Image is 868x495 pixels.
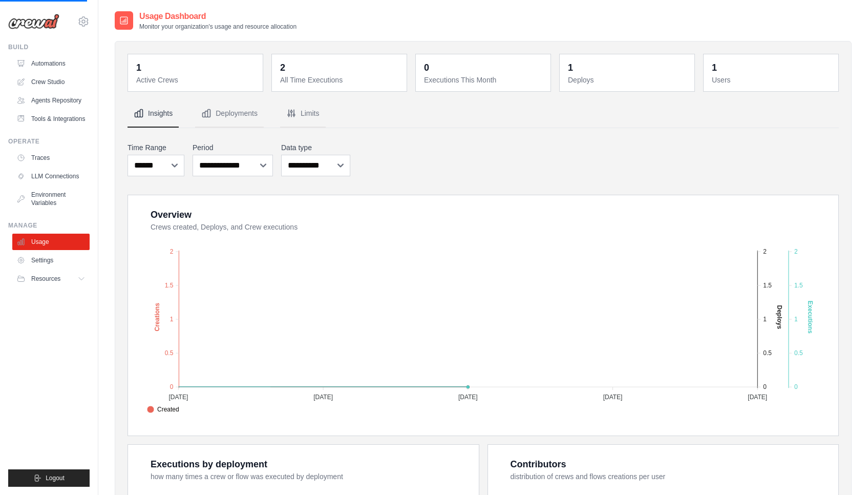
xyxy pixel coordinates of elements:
[424,60,429,75] div: 0
[313,394,333,401] tspan: [DATE]
[603,394,623,401] tspan: [DATE]
[46,474,65,482] span: Logout
[748,394,767,401] tspan: [DATE]
[712,60,717,75] div: 1
[794,248,798,255] tspan: 2
[128,142,184,153] label: Time Range
[151,208,192,222] div: Overview
[763,248,767,255] tspan: 2
[794,383,798,390] tspan: 0
[12,111,90,127] a: Tools & Integrations
[195,100,264,128] button: Deployments
[794,316,798,323] tspan: 1
[151,222,826,232] dt: Crews created, Deploys, and Crew executions
[151,471,467,482] dt: how many times a crew or flow was executed by deployment
[794,282,803,289] tspan: 1.5
[12,150,90,166] a: Traces
[170,248,174,255] tspan: 2
[12,187,90,211] a: Environment Variables
[12,252,90,269] a: Settings
[8,221,90,230] div: Manage
[763,383,767,390] tspan: 0
[776,305,783,329] text: Deploys
[12,168,90,184] a: LLM Connections
[424,75,544,85] dt: Executions This Month
[280,60,285,75] div: 2
[147,405,179,414] span: Created
[165,349,174,357] tspan: 0.5
[807,301,814,334] text: Executions
[168,394,188,401] tspan: [DATE]
[165,282,174,289] tspan: 1.5
[511,471,827,482] dt: distribution of crews and flows creations per user
[794,349,803,357] tspan: 0.5
[170,316,174,323] tspan: 1
[8,14,59,29] img: Logo
[8,43,90,51] div: Build
[12,55,90,72] a: Automations
[281,142,350,153] label: Data type
[8,137,90,146] div: Operate
[763,282,772,289] tspan: 1.5
[12,92,90,109] a: Agents Repository
[193,142,273,153] label: Period
[8,469,90,487] button: Logout
[458,394,478,401] tspan: [DATE]
[568,60,573,75] div: 1
[128,100,179,128] button: Insights
[280,75,400,85] dt: All Time Executions
[170,383,174,390] tspan: 0
[568,75,688,85] dt: Deploys
[12,74,90,90] a: Crew Studio
[136,75,257,85] dt: Active Crews
[280,100,326,128] button: Limits
[12,271,90,287] button: Resources
[12,234,90,250] a: Usage
[763,349,772,357] tspan: 0.5
[511,457,566,471] div: Contributors
[136,60,141,75] div: 1
[139,23,297,31] p: Monitor your organization's usage and resource allocation
[763,316,767,323] tspan: 1
[128,100,839,128] nav: Tabs
[139,10,297,23] h2: Usage Dashboard
[151,457,267,471] div: Executions by deployment
[712,75,832,85] dt: Users
[154,303,161,332] text: Creations
[31,275,60,283] span: Resources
